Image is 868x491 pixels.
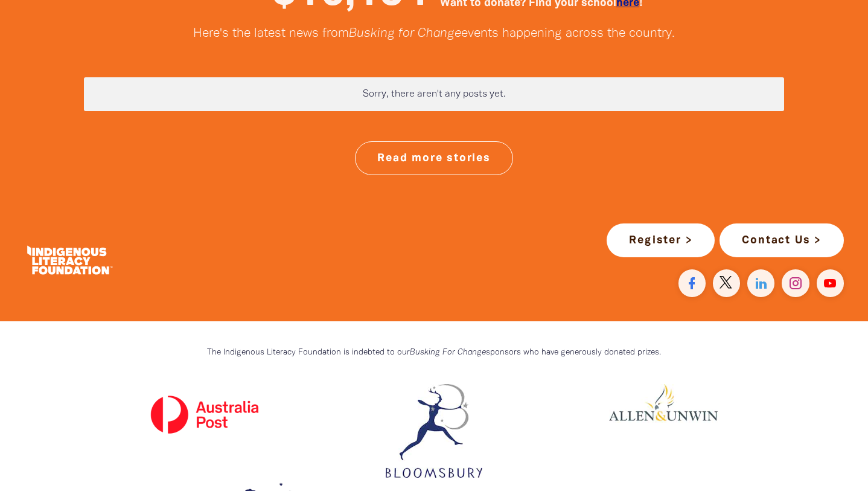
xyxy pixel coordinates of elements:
[355,141,513,175] a: Read more stories
[84,27,784,41] p: Here's the latest news from events happening across the country.
[349,28,461,39] em: Busking for Change
[720,223,844,257] a: Contact Us >
[782,269,809,297] a: Find us on Instagram
[747,269,774,297] a: Find us on Linkedin
[410,348,486,356] em: Busking For Change
[678,269,706,297] a: Visit our facebook page
[817,269,844,297] a: Find us on YouTube
[607,223,715,257] a: Register >
[108,345,760,360] p: The Indigenous Literacy Foundation is indebted to our sponsors who have generously donated prizes.
[713,269,740,297] a: Find us on Twitter
[84,77,784,111] div: Paginated content
[84,77,784,111] div: Sorry, there aren't any posts yet.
